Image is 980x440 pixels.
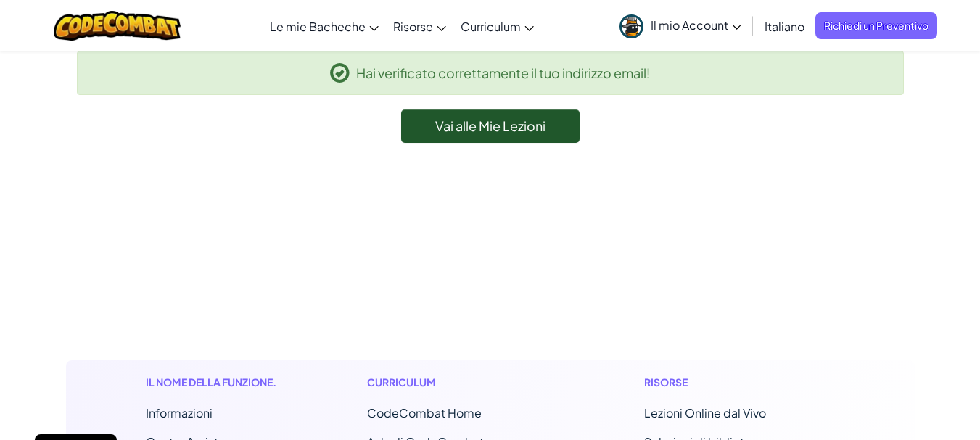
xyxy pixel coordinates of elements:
a: Richiedi un Preventivo [815,12,937,39]
span: Vai alle Mie Lezioni [435,117,545,134]
a: Il mio Account [612,3,749,49]
a: Lezioni Online dal Vivo [644,405,766,420]
span: Le mie Bacheche [270,19,366,34]
span: Italiano [765,19,804,34]
a: Curriculum [453,7,541,46]
span: CodeCombat Home [367,405,482,420]
h1: Curriculum [367,375,553,390]
a: Risorse [386,7,453,46]
span: Il mio Account [651,17,741,33]
h1: Risorse [644,375,835,390]
img: CodeCombat logo [54,11,181,41]
span: Hai verificato correttamente il tuo indirizzo email! [356,62,650,83]
a: Informazioni [146,405,213,420]
a: Vai alle Mie Lezioni [401,109,580,143]
a: Italiano [757,7,812,46]
a: Le mie Bacheche [263,7,386,46]
h1: Il nome della funzione. [146,375,276,390]
img: avatar [619,14,643,38]
span: Curriculum [461,19,521,34]
span: Risorse [393,19,433,34]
